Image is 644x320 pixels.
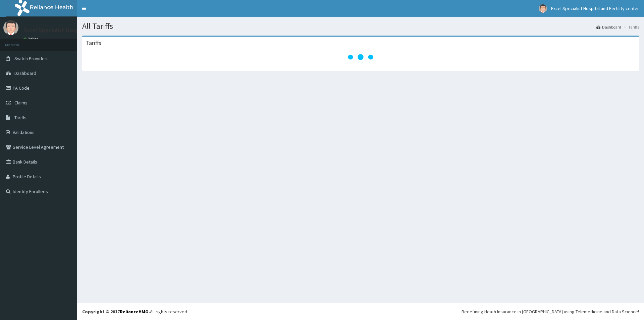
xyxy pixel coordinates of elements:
[14,55,49,61] span: Switch Providers
[120,309,149,315] a: RelianceHMO
[82,22,639,31] h1: All Tariffs
[82,309,150,315] strong: Copyright © 2017 .
[14,115,26,121] span: Tariffs
[23,27,141,33] p: Excel Specialist Hospital and Fertility center
[3,20,18,35] img: User Image
[14,100,28,106] span: Claims
[551,5,639,11] span: Excel Specialist Hospital and Fertility center
[596,24,621,30] a: Dashboard
[622,24,639,30] li: Tariffs
[462,308,639,315] div: Redefining Heath Insurance in [GEOGRAPHIC_DATA] using Telemedicine and Data Science!
[14,70,36,76] span: Dashboard
[539,4,547,13] img: User Image
[86,40,101,46] h3: Tariffs
[23,37,40,41] a: Online
[77,303,644,320] footer: All rights reserved.
[347,44,374,71] svg: audio-loading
